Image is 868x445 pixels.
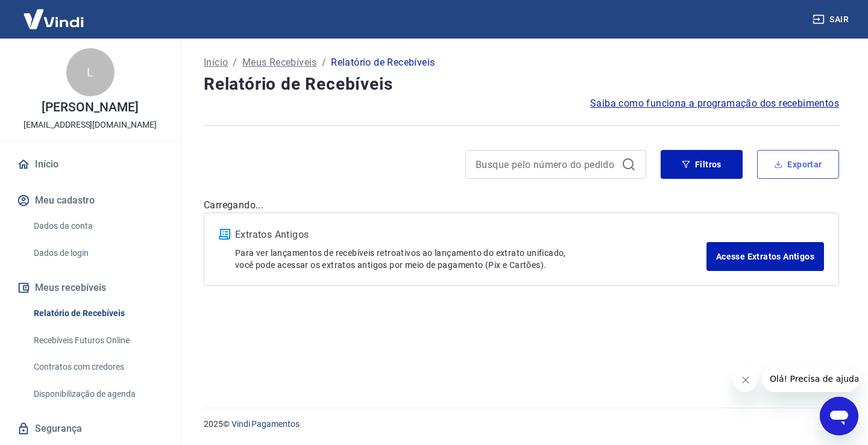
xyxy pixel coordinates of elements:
a: Dados de login [29,241,166,266]
p: / [233,55,237,70]
a: Recebíveis Futuros Online [29,328,166,353]
button: Filtros [661,150,743,179]
a: Início [204,55,228,70]
a: Segurança [14,415,166,442]
iframe: Botão para abrir a janela de mensagens [820,397,858,435]
p: Para ver lançamentos de recebíveis retroativos ao lançamento do extrato unificado, você pode aces... [235,247,706,271]
p: Extratos Antigos [235,228,706,242]
a: Saiba como funciona a programação dos recebimentos [590,96,839,111]
span: Olá! Precisa de ajuda? [7,8,101,18]
iframe: Mensagem da empresa [763,366,858,392]
a: Acesse Extratos Antigos [706,242,824,271]
p: Carregando... [204,198,839,213]
a: Dados da conta [29,214,166,238]
button: Exportar [757,150,839,179]
button: Meus recebíveis [14,275,166,301]
div: L [66,48,115,96]
iframe: Fechar mensagem [734,368,758,392]
a: Contratos com credores [29,355,166,379]
button: Sair [810,8,854,31]
p: 2025 © [204,418,839,431]
p: / [322,55,326,70]
p: [PERSON_NAME] [42,101,138,114]
p: [EMAIL_ADDRESS][DOMAIN_NAME] [24,119,157,131]
a: Disponibilização de agenda [29,382,166,406]
img: Vindi [14,1,93,37]
img: ícone [219,229,230,240]
a: Início [14,151,166,178]
a: Meus Recebíveis [242,55,317,70]
a: Vindi Pagamentos [231,419,300,429]
a: Relatório de Recebíveis [29,301,166,326]
p: Relatório de Recebíveis [331,55,435,70]
h4: Relatório de Recebíveis [204,72,839,96]
input: Busque pelo número do pedido [476,155,617,173]
button: Meu cadastro [14,187,166,214]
